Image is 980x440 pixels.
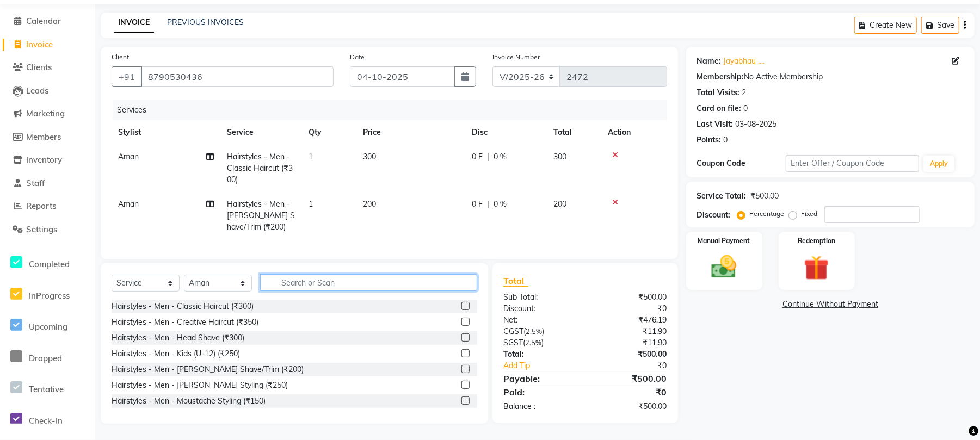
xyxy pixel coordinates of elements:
span: Settings [26,224,57,234]
span: Clients [26,62,52,72]
div: ₹11.90 [585,337,675,349]
a: Settings [3,224,93,236]
div: Name: [697,55,722,67]
span: Completed [29,259,70,269]
a: Continue Without Payment [688,299,972,310]
th: Total [547,120,601,145]
span: Total [503,275,528,287]
input: Search or Scan [260,274,477,291]
span: Check-In [29,416,63,426]
span: 300 [363,152,376,162]
span: Calendar [26,16,61,26]
div: 03-08-2025 [736,119,777,130]
span: Members [26,132,61,142]
div: 2 [742,87,747,98]
a: PREVIOUS INVOICES [167,17,244,27]
div: ₹476.19 [585,314,675,326]
span: Hairstyles - Men - Classic Haircut (₹300) [227,152,293,184]
label: Percentage [750,209,785,219]
input: Search by Name/Mobile/Email/Code [141,66,334,87]
div: Service Total: [697,190,747,202]
span: Upcoming [29,321,67,332]
a: Jayabhau .... [724,55,765,67]
span: Tentative [29,384,64,394]
span: 200 [363,199,376,209]
span: Marketing [26,108,65,119]
span: 200 [553,199,566,209]
label: Fixed [802,209,818,219]
th: Price [356,120,465,145]
div: Hairstyles - Men - Kids (U-12) (₹250) [112,348,240,360]
div: Coupon Code [697,158,786,169]
input: Enter Offer / Coupon Code [786,155,919,172]
th: Action [601,120,667,145]
a: Clients [3,61,93,74]
span: Staff [26,178,45,188]
span: CGST [503,326,523,336]
a: Inventory [3,154,93,166]
span: 300 [553,152,566,162]
th: Stylist [112,120,220,145]
div: ₹500.00 [585,401,675,412]
div: ₹500.00 [585,349,675,360]
div: Hairstyles - Men - [PERSON_NAME] Shave/Trim (₹200) [112,364,304,375]
div: Hairstyles - Men - Moustache Styling (₹150) [112,395,266,407]
div: Total: [495,349,585,360]
th: Disc [465,120,547,145]
span: Inventory [26,154,62,165]
img: _gift.svg [796,252,837,283]
a: Staff [3,177,93,190]
div: ( ) [495,326,585,337]
span: 0 % [494,151,507,163]
div: Last Visit: [697,119,734,130]
span: SGST [503,338,523,348]
a: Add Tip [495,360,600,371]
div: ₹0 [585,386,675,399]
a: Members [3,131,93,144]
label: Client [112,52,129,62]
div: Hairstyles - Men - Classic Haircut (₹300) [112,301,254,312]
div: ₹11.90 [585,326,675,337]
div: Discount: [495,303,585,314]
div: Discount: [697,209,731,221]
span: 2.5% [525,338,541,347]
a: Leads [3,85,93,97]
div: Points: [697,134,722,146]
div: Services [113,100,675,120]
div: Balance : [495,401,585,412]
span: Aman [118,152,139,162]
div: Hairstyles - Men - [PERSON_NAME] Styling (₹250) [112,380,288,391]
div: Hairstyles - Men - Head Shave (₹300) [112,332,244,344]
div: No Active Membership [697,71,964,83]
button: Save [921,17,959,34]
a: INVOICE [114,13,154,33]
th: Qty [302,120,356,145]
th: Service [220,120,302,145]
span: 1 [309,152,313,162]
div: ₹0 [585,303,675,314]
button: Create New [854,17,917,34]
span: 0 F [472,151,483,163]
div: 0 [744,103,748,114]
div: 0 [724,134,728,146]
span: | [487,199,489,210]
div: Paid: [495,386,585,399]
span: Dropped [29,353,62,363]
span: 1 [309,199,313,209]
span: Leads [26,85,48,96]
div: Card on file: [697,103,742,114]
label: Date [350,52,365,62]
span: 2.5% [526,327,542,336]
span: 0 F [472,199,483,210]
div: ( ) [495,337,585,349]
button: Apply [923,156,954,172]
div: Membership: [697,71,744,83]
button: +91 [112,66,142,87]
span: 0 % [494,199,507,210]
span: | [487,151,489,163]
span: Reports [26,201,56,211]
label: Redemption [798,236,835,246]
a: Reports [3,200,93,213]
div: ₹0 [600,360,675,371]
div: ₹500.00 [751,190,779,202]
